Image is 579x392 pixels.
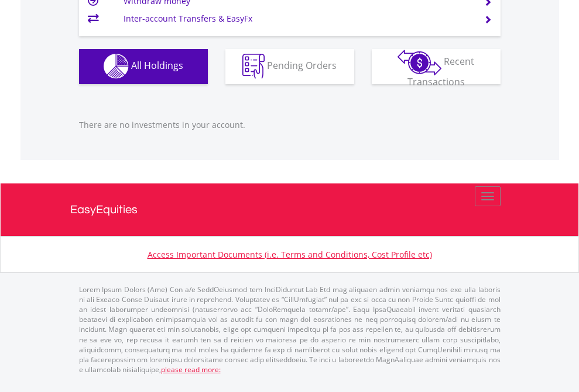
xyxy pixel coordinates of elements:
p: There are no investments in your account. [79,119,501,131]
span: Pending Orders [267,59,337,72]
a: EasyEquities [70,183,509,236]
img: transactions-zar-wht.png [398,50,441,75]
td: Inter-account Transfers & EasyFx [124,10,470,27]
button: Recent Transactions [372,49,501,84]
a: Access Important Documents (i.e. Terms and Conditions, Cost Profile etc) [148,249,432,260]
button: All Holdings [79,49,208,84]
img: holdings-wht.png [104,54,129,79]
span: All Holdings [131,59,183,72]
span: Recent Transactions [407,55,475,88]
p: Lorem Ipsum Dolors (Ame) Con a/e SeddOeiusmod tem InciDiduntut Lab Etd mag aliquaen admin veniamq... [79,285,501,374]
button: Pending Orders [225,49,354,84]
a: please read more: [161,365,221,374]
img: pending_instructions-wht.png [242,54,265,79]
